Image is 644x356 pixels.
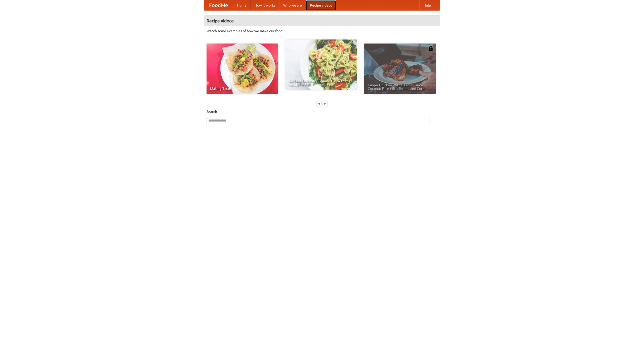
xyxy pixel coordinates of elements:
h4: Recipe videos [204,16,440,26]
a: How it works [251,0,279,10]
img: 483408.png [428,46,433,51]
div: « [317,100,321,107]
p: Watch some examples of how we make our food! [207,28,437,33]
a: Home [233,0,251,10]
h5: Search [207,109,437,114]
div: » [323,100,327,107]
a: Help [419,0,435,10]
a: Making Tacos [207,44,278,94]
a: FoodMe [204,0,233,10]
span: An Easy, Summery Tomato Pasta That's Ready for Fall [289,79,353,86]
a: Who we are [279,0,306,10]
a: Recipe videos [306,0,336,10]
span: Making Tacos [210,87,274,90]
a: An Easy, Summery Tomato Pasta That's Ready for Fall [285,39,357,90]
